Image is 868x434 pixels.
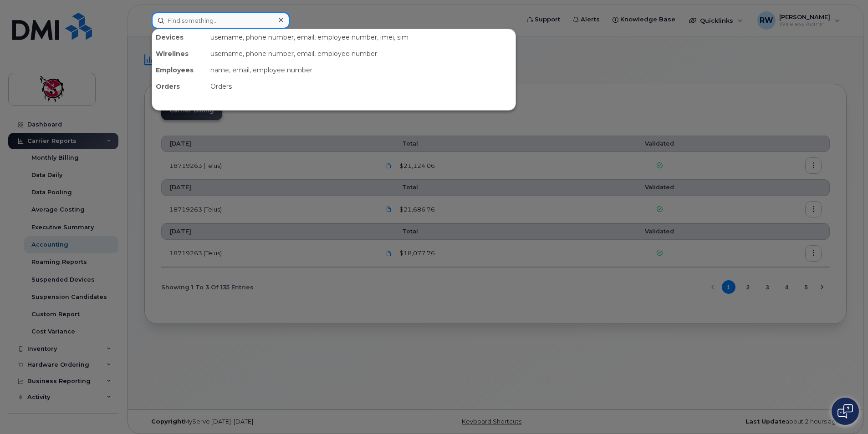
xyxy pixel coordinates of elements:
div: Orders [207,78,516,95]
div: Wirelines [152,45,207,62]
div: name, email, employee number [207,62,516,78]
div: username, phone number, email, employee number [207,45,516,62]
div: Devices [152,29,207,45]
img: Open chat [837,404,853,419]
div: Orders [152,78,207,95]
div: username, phone number, email, employee number, imei, sim [207,29,516,45]
div: Employees [152,62,207,78]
